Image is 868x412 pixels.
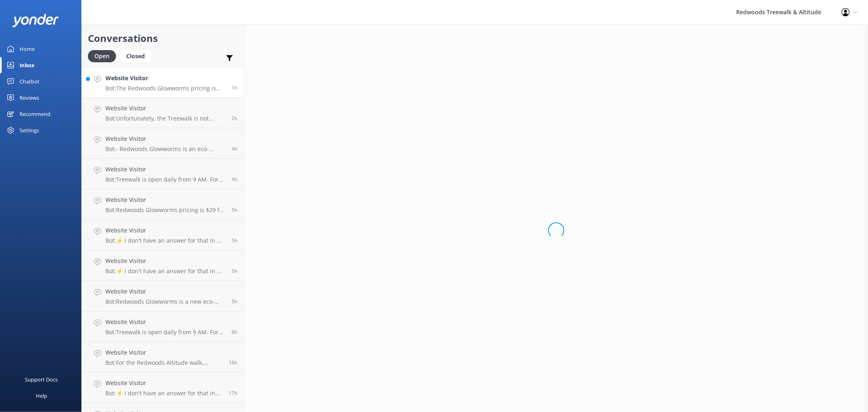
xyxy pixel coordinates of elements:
[36,388,47,404] div: Help
[105,206,225,214] p: Bot: Redwoods Glowworms pricing is $29 for adults (16+ years) and $15 for children (5-15 years). ...
[20,122,39,138] div: Settings
[105,74,225,83] h4: Website Visitor
[88,31,238,46] h2: Conversations
[105,195,225,204] h4: Website Visitor
[232,145,238,152] span: Sep 29 2025 09:30am (UTC +13:00) Pacific/Auckland
[82,189,244,220] a: Website VisitorBot:Redwoods Glowworms pricing is $29 for adults (16+ years) and $15 for children ...
[232,206,238,213] span: Sep 29 2025 09:15am (UTC +13:00) Pacific/Auckland
[232,267,238,274] span: Sep 29 2025 09:09am (UTC +13:00) Pacific/Auckland
[20,41,35,57] div: Home
[105,104,225,113] h4: Website Visitor
[105,176,225,183] p: Bot: Treewalk is open daily from 9 AM. For last ticket sold times, please check our website FAQs ...
[120,50,151,62] div: Closed
[105,165,225,174] h4: Website Visitor
[105,85,225,92] p: Bot: The Redwoods Glowworms pricing is $29 for adults (16+ years) and $15 for children (5-15 year...
[105,318,225,327] h4: Website Visitor
[105,256,225,265] h4: Website Visitor
[105,298,225,305] p: Bot: Redwoods Glowworms is a new eco-tourism attraction by Redwoods Treewalk & Nightlights in [GE...
[232,298,238,305] span: Sep 29 2025 08:30am (UTC +13:00) Pacific/Auckland
[105,226,225,235] h4: Website Visitor
[105,348,223,357] h4: Website Visitor
[105,390,223,397] p: Bot: ⚡ I don't have an answer for that in my knowledge base. Please try and rephrase your questio...
[82,373,244,403] a: Website VisitorBot:⚡ I don't have an answer for that in my knowledge base. Please try and rephras...
[105,379,223,388] h4: Website Visitor
[232,84,238,91] span: Sep 29 2025 12:41pm (UTC +13:00) Pacific/Auckland
[82,220,244,250] a: Website VisitorBot:⚡ I don't have an answer for that in my knowledge base. Please try and rephras...
[229,390,238,397] span: Sep 28 2025 09:15pm (UTC +13:00) Pacific/Auckland
[88,51,120,60] a: Open
[105,115,225,122] p: Bot: Unfortunately, the Treewalk is not wheelchair accessible due to the narrow bridges and steps...
[88,50,116,62] div: Open
[105,359,223,366] p: Bot: For the Redwoods Altitude walk, please arrive at least 15 minutes before your booked tour ti...
[105,134,225,143] h4: Website Visitor
[82,281,244,311] a: Website VisitorBot:Redwoods Glowworms is a new eco-tourism attraction by Redwoods Treewalk & Nigh...
[105,329,225,336] p: Bot: Treewalk is open daily from 9 AM. For last ticket sold times, please check our website FAQs ...
[82,342,244,373] a: Website VisitorBot:For the Redwoods Altitude walk, please arrive at least 15 minutes before your ...
[120,51,155,60] a: Closed
[105,145,225,153] p: Bot: - Redwoods Glowworms is an eco-tourism attraction in [GEOGRAPHIC_DATA]’s [GEOGRAPHIC_DATA], ...
[25,371,58,388] div: Support Docs
[20,73,39,90] div: Chatbot
[20,106,50,122] div: Recommend
[82,250,244,281] a: Website VisitorBot:⚡ I don't have an answer for that in my knowledge base. Please try and rephras...
[232,329,238,335] span: Sep 29 2025 05:20am (UTC +13:00) Pacific/Auckland
[82,128,244,159] a: Website VisitorBot:- Redwoods Glowworms is an eco-tourism attraction in [GEOGRAPHIC_DATA]’s [GEOG...
[232,115,238,122] span: Sep 29 2025 12:00pm (UTC +13:00) Pacific/Auckland
[12,14,59,27] img: yonder-white-logo.png
[229,359,238,366] span: Sep 28 2025 09:42pm (UTC +13:00) Pacific/Auckland
[82,311,244,342] a: Website VisitorBot:Treewalk is open daily from 9 AM. For last ticket sold times, please check our...
[105,287,225,296] h4: Website Visitor
[105,237,225,244] p: Bot: ⚡ I don't have an answer for that in my knowledge base. Please try and rephrase your questio...
[82,67,244,98] a: Website VisitorBot:The Redwoods Glowworms pricing is $29 for adults (16+ years) and $15 for child...
[82,98,244,128] a: Website VisitorBot:Unfortunately, the Treewalk is not wheelchair accessible due to the narrow bri...
[105,267,225,275] p: Bot: ⚡ I don't have an answer for that in my knowledge base. Please try and rephrase your questio...
[20,90,39,106] div: Reviews
[232,176,238,183] span: Sep 29 2025 09:20am (UTC +13:00) Pacific/Auckland
[82,159,244,189] a: Website VisitorBot:Treewalk is open daily from 9 AM. For last ticket sold times, please check our...
[232,237,238,244] span: Sep 29 2025 09:14am (UTC +13:00) Pacific/Auckland
[20,57,35,73] div: Inbox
